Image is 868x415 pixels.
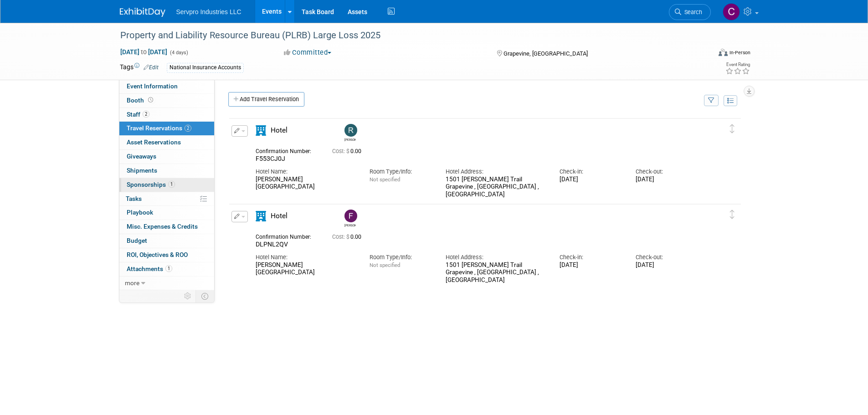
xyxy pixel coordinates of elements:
span: Hotel [271,126,288,134]
i: Click and drag to move item [730,124,734,133]
div: Check-in: [560,253,622,261]
span: Not specified [370,262,400,268]
div: 1501 [PERSON_NAME] Trail Grapevine , [GEOGRAPHIC_DATA] , [GEOGRAPHIC_DATA] [446,176,546,199]
span: 1 [165,265,172,272]
a: Sponsorships1 [119,178,214,192]
img: Chris Chassagneux [723,3,740,20]
span: 1 [168,181,175,188]
a: Budget [119,234,214,248]
i: Filter by Traveler [708,98,714,104]
div: Room Type/Info: [370,168,432,176]
div: Hotel Address: [446,253,546,261]
div: frederick zebro [342,210,358,227]
span: Tasks [126,195,142,202]
img: Format-Inperson.png [719,49,728,56]
div: National Insurance Accounts [167,63,244,72]
span: F553CJ0J [256,155,285,162]
span: Shipments [127,167,157,174]
span: Playbook [127,209,153,216]
a: Edit [144,64,159,71]
a: Misc. Expenses & Credits [119,220,214,234]
a: more [119,277,214,290]
i: Hotel [256,125,266,136]
span: Search [681,9,702,15]
div: Check-out: [636,253,698,261]
td: Toggle Event Tabs [195,290,214,302]
span: 0.00 [332,148,365,154]
div: Confirmation Number: [256,145,318,155]
a: Event Information [119,80,214,93]
a: Attachments1 [119,262,214,276]
div: Confirmation Number: [256,231,318,241]
i: Click and drag to move item [730,210,734,219]
span: Sponsorships [127,181,175,188]
span: Grapevine, [GEOGRAPHIC_DATA] [503,50,588,57]
div: Check-out: [636,168,698,176]
div: [DATE] [560,261,622,269]
img: Rick Dubois [344,124,357,137]
a: Tasks [119,192,214,206]
i: Hotel [256,211,266,221]
div: In-Person [729,49,750,56]
div: [DATE] [560,176,622,184]
span: Cost: $ [332,148,350,154]
a: Travel Reservations2 [119,122,214,135]
span: Servpro Industries LLC [176,8,241,15]
span: Asset Reservations [127,138,181,146]
div: Event Format [657,47,751,61]
span: ROI, Objectives & ROO [127,251,188,258]
a: Search [669,4,711,20]
td: Tags [120,62,159,73]
div: Event Rating [725,62,750,67]
div: frederick zebro [344,222,356,227]
a: ROI, Objectives & ROO [119,248,214,262]
div: Hotel Name: [256,253,356,261]
span: Attachments [127,265,172,272]
span: Hotel [271,212,288,220]
span: 0.00 [332,234,365,240]
div: Room Type/Info: [370,253,432,261]
span: 2 [185,125,191,132]
div: Check-in: [560,168,622,176]
img: frederick zebro [344,210,357,222]
div: Hotel Name: [256,168,356,176]
div: 1501 [PERSON_NAME] Trail Grapevine , [GEOGRAPHIC_DATA] , [GEOGRAPHIC_DATA] [446,261,546,284]
a: Add Travel Reservation [228,92,304,107]
a: Playbook [119,206,214,220]
span: [DATE] [DATE] [120,48,168,56]
div: Rick Dubois [342,124,358,142]
a: Booth [119,94,214,108]
td: Personalize Event Tab Strip [180,290,196,302]
span: more [125,279,139,287]
div: Rick Dubois [344,137,356,142]
a: Shipments [119,164,214,178]
div: [PERSON_NAME][GEOGRAPHIC_DATA] [256,261,356,277]
div: Property and Liability Resource Bureau (PLRB) Large Loss 2025 [117,27,697,44]
span: Event Information [127,82,178,90]
span: Giveaways [127,153,156,160]
span: Cost: $ [332,234,350,240]
button: Committed [281,48,335,57]
a: Staff2 [119,108,214,122]
span: (4 days) [169,50,188,56]
span: 2 [143,111,149,118]
div: Hotel Address: [446,168,546,176]
div: [DATE] [636,261,698,269]
a: Giveaways [119,150,214,164]
span: Misc. Expenses & Credits [127,223,198,230]
div: [DATE] [636,176,698,184]
span: DLPNL2QV [256,241,288,248]
span: Booth not reserved yet [146,97,155,103]
span: to [139,48,148,56]
span: Travel Reservations [127,124,191,132]
span: Budget [127,237,147,244]
div: [PERSON_NAME][GEOGRAPHIC_DATA] [256,176,356,191]
span: Booth [127,97,155,104]
a: Asset Reservations [119,136,214,149]
span: Staff [127,111,149,118]
img: ExhibitDay [120,8,165,17]
span: Not specified [370,176,400,183]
